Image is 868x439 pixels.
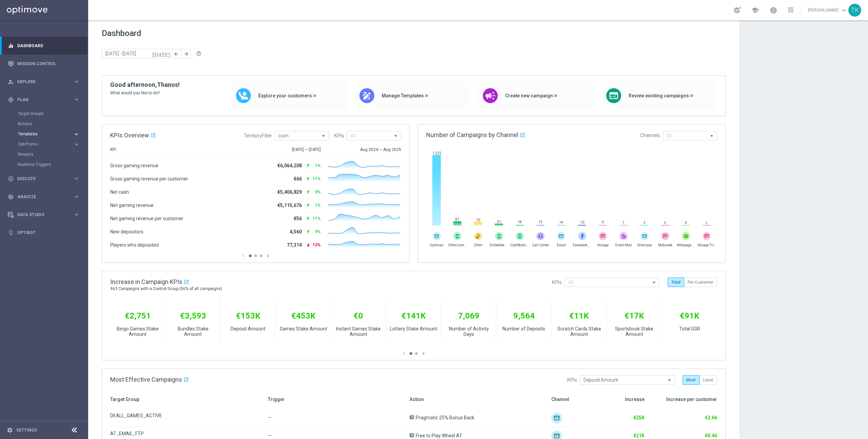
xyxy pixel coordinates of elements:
div: Execute [8,176,73,182]
button: track_changes Analyze keyboard_arrow_right [7,194,80,199]
button: lightbulb Optibot [7,230,80,235]
button: equalizer Dashboard [7,43,80,49]
button: Templates keyboard_arrow_right [18,131,80,137]
i: settings [7,427,13,433]
a: Streams [18,152,71,157]
div: Dashboard [8,37,80,55]
div: Realtime Triggers [18,159,87,170]
i: keyboard_arrow_right [73,211,80,218]
i: gps_fixed [8,97,14,103]
button: person_search Explore keyboard_arrow_right [7,79,80,84]
button: play_circle_outline Execute keyboard_arrow_right [7,176,80,182]
div: OptiPromo [18,142,73,146]
div: Analyze [8,194,73,200]
div: Data Studio [8,212,73,218]
span: Execute [17,177,73,181]
span: school [751,6,759,14]
i: lightbulb [8,230,14,236]
div: Actions [18,119,87,129]
a: Target Groups [18,111,71,116]
div: OptiPromo [18,139,87,149]
a: Optibot [17,224,80,242]
button: OptiPromo keyboard_arrow_right [18,141,80,147]
span: Templates [18,132,66,136]
span: Data Studio [17,213,73,217]
span: keyboard_arrow_down [840,6,848,14]
i: keyboard_arrow_right [73,141,80,148]
a: Settings [16,428,37,432]
div: TK [848,4,861,17]
a: Actions [18,121,71,127]
span: Analyze [17,195,73,199]
i: keyboard_arrow_right [73,193,80,200]
div: Mission Control [8,55,80,73]
i: play_circle_outline [8,176,14,182]
button: gps_fixed Plan keyboard_arrow_right [7,97,80,102]
i: track_changes [8,194,14,200]
span: OptiPromo [18,142,66,146]
div: Templates [18,129,87,139]
button: Data Studio keyboard_arrow_right [7,212,80,217]
i: keyboard_arrow_right [73,131,80,137]
a: Realtime Triggers [18,162,71,167]
a: [PERSON_NAME]keyboard_arrow_down [807,5,848,15]
div: Templates [18,132,73,136]
div: Plan [8,97,73,103]
i: person_search [8,79,14,85]
a: Dashboard [17,37,80,55]
i: keyboard_arrow_right [73,78,80,85]
div: Streams [18,149,87,159]
a: Mission Control [17,55,80,73]
i: keyboard_arrow_right [73,175,80,182]
button: Mission Control [7,61,80,66]
div: Optibot [8,224,80,242]
i: keyboard_arrow_right [73,96,80,103]
div: Explore [8,79,73,85]
div: Target Groups [18,109,87,119]
span: Plan [17,98,73,102]
i: equalizer [8,43,14,49]
span: Explore [17,80,73,84]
